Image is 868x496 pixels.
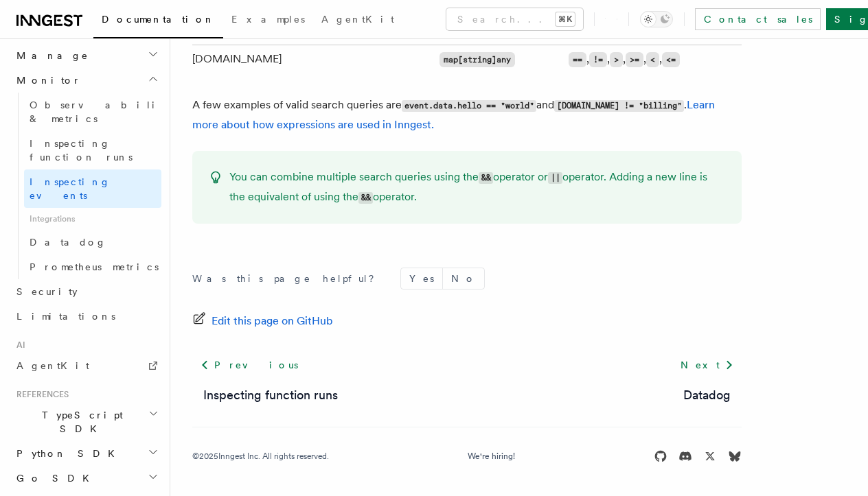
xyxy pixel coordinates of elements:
a: Datadog [683,386,731,405]
a: AgentKit [11,353,161,378]
button: Toggle dark mode [640,11,673,27]
a: Inspecting function runs [203,386,338,405]
code: || [548,172,562,184]
a: We're hiring! [468,451,515,462]
button: Monitor [11,68,161,93]
p: You can combine multiple search queries using the operator or operator. Adding a new line is the ... [229,167,725,207]
a: Observability & metrics [24,93,161,131]
a: AgentKit [313,4,402,37]
span: Observability & metrics [30,99,171,124]
span: Examples [231,14,305,25]
button: Python SDK [11,441,161,466]
code: <= [662,52,680,67]
span: Edit this page on GitHub [212,311,333,331]
code: event.data.hello == "world" [402,100,536,112]
a: Security [11,279,161,304]
button: Search...⌘K [446,8,583,30]
a: Previous [192,353,306,377]
span: Monitor [11,73,81,87]
span: Manage [11,49,89,62]
span: AgentKit [16,360,89,371]
span: References [11,389,69,400]
a: Next [672,353,742,377]
span: AI [11,340,25,351]
kbd: ⌘K [556,12,575,26]
a: Edit this page on GitHub [192,311,333,331]
span: TypeScript SDK [11,408,148,436]
div: © 2025 Inngest Inc. All rights reserved. [192,451,329,462]
a: Inspecting events [24,169,161,208]
code: > [610,52,623,67]
code: && [358,192,373,204]
span: Python SDK [11,447,123,460]
code: == [569,52,586,67]
span: Inspecting events [30,176,111,201]
a: Limitations [11,304,161,329]
button: Yes [401,268,442,289]
span: AgentKit [321,14,394,25]
a: Contact sales [695,8,821,30]
span: Datadog [30,237,106,248]
a: Examples [223,4,313,37]
button: Go SDK [11,466,161,491]
button: TypeScript SDK [11,403,161,441]
p: Was this page helpful? [192,272,384,285]
span: Inspecting function runs [30,138,133,163]
code: map[string]any [439,52,515,67]
span: Limitations [16,311,115,322]
button: No [443,268,484,289]
span: Go SDK [11,471,98,485]
a: Inspecting function runs [24,131,161,169]
code: >= [626,52,643,67]
code: && [479,172,493,184]
code: != [589,52,607,67]
div: Monitor [11,93,161,279]
span: Security [16,286,78,297]
span: Integrations [24,208,161,230]
a: Datadog [24,230,161,255]
td: [DOMAIN_NAME] [192,45,434,74]
span: Documentation [102,14,215,25]
a: Documentation [93,4,223,38]
code: < [646,52,659,67]
td: , , , , , [563,45,742,74]
code: [DOMAIN_NAME] != "billing" [554,100,684,112]
button: Manage [11,43,161,68]
p: A few examples of valid search queries are and . [192,95,742,134]
a: Prometheus metrics [24,255,161,279]
span: Prometheus metrics [30,261,159,272]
